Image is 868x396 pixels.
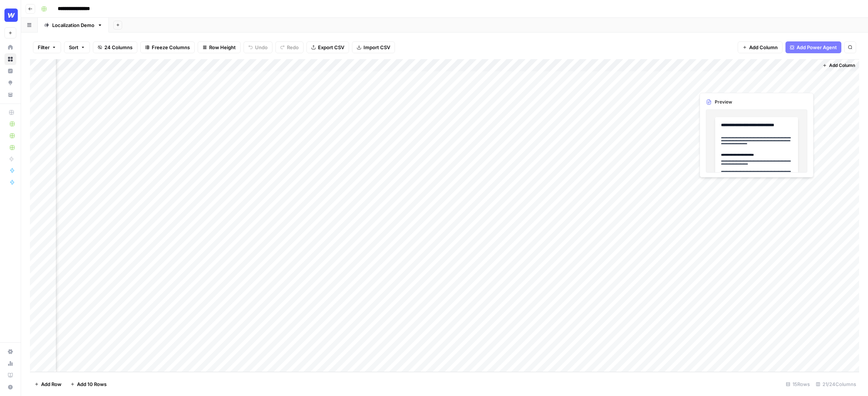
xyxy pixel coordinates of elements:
[4,77,16,89] a: Opportunities
[4,9,18,22] img: Webflow Logo
[93,41,137,53] button: 24 Columns
[104,44,133,51] span: 24 Columns
[4,65,16,77] a: Insights
[4,6,16,24] button: Workspace: Webflow
[77,380,107,388] span: Add 10 Rows
[41,380,61,388] span: Add Row
[140,41,195,53] button: Freeze Columns
[4,53,16,65] a: Browse
[38,18,109,33] a: Localization Demo
[738,41,782,53] button: Add Column
[33,41,61,53] button: Filter
[30,378,66,390] button: Add Row
[352,41,395,53] button: Import CSV
[4,381,16,393] button: Help + Support
[4,89,16,101] a: Your Data
[255,44,268,51] span: Undo
[783,378,813,390] div: 15 Rows
[306,41,349,53] button: Export CSV
[287,44,299,51] span: Redo
[64,41,90,53] button: Sort
[244,41,272,53] button: Undo
[785,41,841,53] button: Add Power Agent
[4,41,16,53] a: Home
[209,44,236,51] span: Row Height
[813,378,859,390] div: 21/24 Columns
[69,44,78,51] span: Sort
[275,41,304,53] button: Redo
[318,44,344,51] span: Export CSV
[820,61,858,70] button: Add Column
[797,44,837,51] span: Add Power Agent
[52,21,94,29] div: Localization Demo
[749,44,778,51] span: Add Column
[66,378,111,390] button: Add 10 Rows
[198,41,241,53] button: Row Height
[152,44,190,51] span: Freeze Columns
[38,44,50,51] span: Filter
[4,346,16,358] a: Settings
[829,62,855,69] span: Add Column
[4,369,16,381] a: Learning Hub
[4,358,16,369] a: Usage
[363,44,390,51] span: Import CSV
